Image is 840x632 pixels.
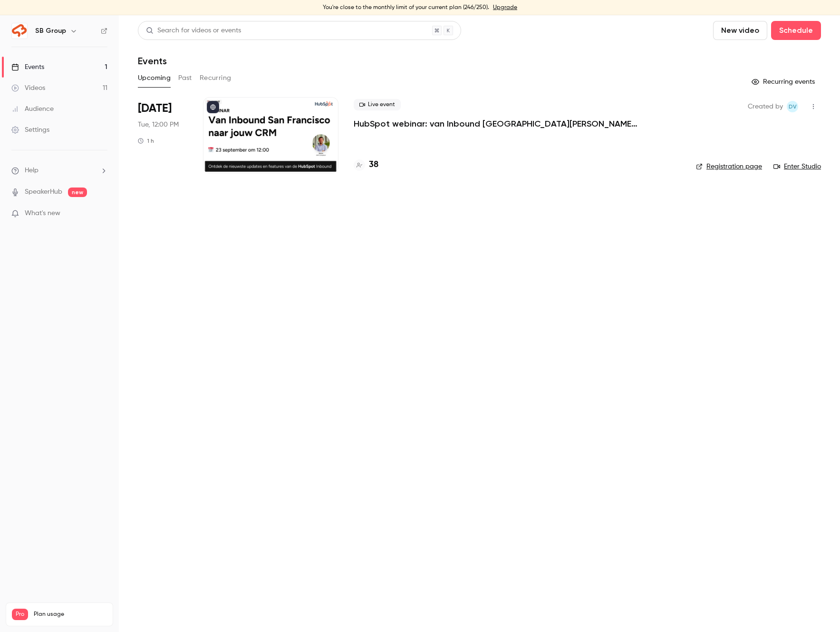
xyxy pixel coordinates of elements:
li: help-dropdown-opener [11,166,107,176]
h6: SB Group [35,26,66,36]
div: Audience [11,104,54,114]
div: Events [11,62,44,72]
div: Search for videos or events [146,26,241,36]
h4: 38 [369,158,378,171]
span: Tue, 12:00 PM [138,120,179,129]
h1: Events [138,55,167,67]
span: new [68,188,87,197]
a: Registration page [696,162,762,171]
span: Plan usage [34,611,107,618]
a: HubSpot webinar: van Inbound [GEOGRAPHIC_DATA][PERSON_NAME] jouw CRM [354,118,639,129]
a: 38 [354,158,378,171]
span: [DATE] [138,101,172,116]
button: Upcoming [138,70,171,86]
div: Sep 23 Tue, 12:00 PM (Europe/Amsterdam) [138,97,188,173]
iframe: Noticeable Trigger [96,209,107,218]
span: Live event [354,99,401,110]
span: Dante van der heijden [787,101,798,112]
button: New video [713,21,767,40]
a: Upgrade [493,4,517,11]
div: 1 h [138,137,154,145]
button: Past [178,70,192,86]
div: Settings [11,125,49,135]
div: Videos [11,83,45,93]
button: Recurring [200,70,232,86]
span: What's new [25,208,60,218]
span: Help [25,166,39,176]
span: Dv [789,101,797,112]
a: Enter Studio [773,162,821,171]
a: SpeakerHub [25,187,62,197]
button: Schedule [771,21,821,40]
button: Recurring events [747,74,821,89]
img: SB Group [12,23,27,39]
span: Created by [748,101,783,112]
span: Pro [12,609,28,620]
